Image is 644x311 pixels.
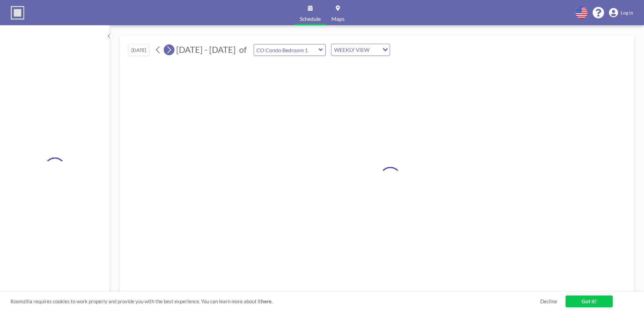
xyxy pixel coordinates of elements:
[331,16,345,22] span: Maps
[176,44,236,55] span: [DATE] - [DATE]
[566,296,613,307] a: Got it!
[333,45,371,54] span: WEEKLY VIEW
[540,298,557,305] a: Decline
[128,44,150,56] button: [DATE]
[254,44,319,56] input: CO Condo Bedroom 1
[239,44,247,55] span: of
[261,298,272,304] a: here.
[11,6,24,20] img: organization-logo
[331,44,390,56] div: Search for option
[621,10,633,16] span: Log in
[372,45,379,54] input: Search for option
[300,16,321,22] span: Schedule
[609,8,633,18] a: Log in
[10,298,540,305] span: Roomzilla requires cookies to work properly and provide you with the best experience. You can lea...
